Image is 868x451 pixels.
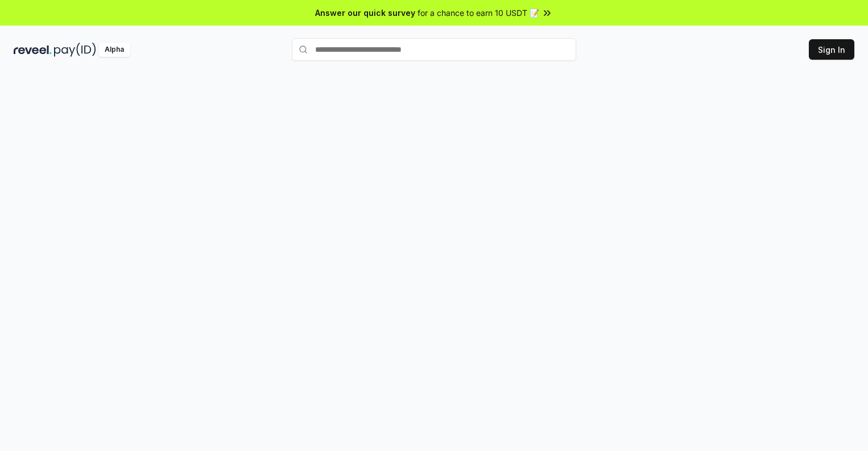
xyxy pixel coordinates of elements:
[315,7,415,19] span: Answer our quick survey
[14,43,52,57] img: reveel_dark
[54,43,96,57] img: pay_id
[98,43,130,57] div: Alpha
[418,7,539,19] span: for a chance to earn 10 USDT 📝
[809,39,854,60] button: Sign In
